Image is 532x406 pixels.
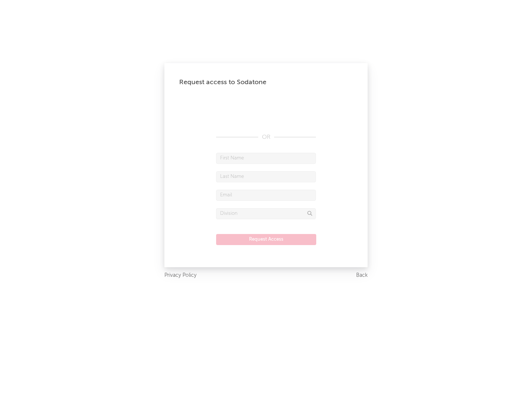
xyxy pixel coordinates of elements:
input: Last Name [216,171,316,182]
div: Request access to Sodatone [179,78,353,87]
input: Email [216,190,316,201]
a: Back [356,271,368,280]
button: Request Access [216,234,316,245]
input: Division [216,208,316,219]
a: Privacy Policy [164,271,197,280]
input: First Name [216,153,316,164]
div: OR [216,133,316,142]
